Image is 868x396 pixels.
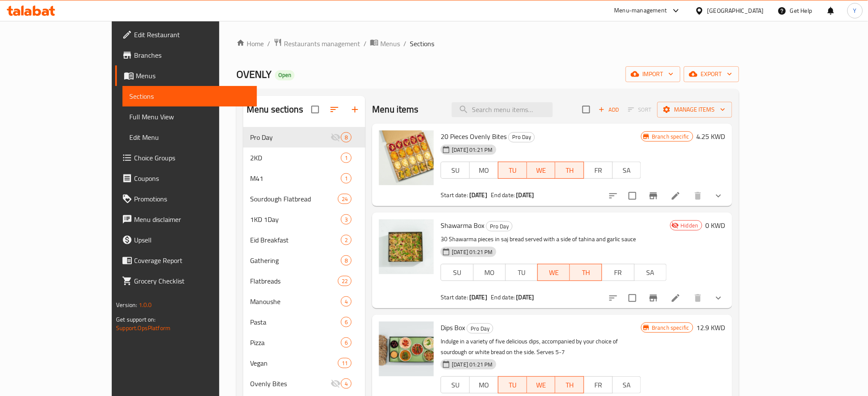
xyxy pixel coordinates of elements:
button: TU [505,264,538,281]
span: import [632,69,674,80]
span: 8 [341,257,351,265]
div: Pro Day8 [243,127,365,148]
span: Sections [129,91,250,101]
div: Pro Day [508,132,535,142]
span: FR [588,379,609,391]
span: SA [616,379,638,391]
div: M41 [250,173,341,183]
a: Edit menu item [671,293,681,303]
a: Coupons [115,168,257,189]
a: Menus [370,38,400,49]
p: 30 Shawarma pieces in saj bread served with a side of tahina and garlic sauce​ [441,234,666,245]
div: M411 [243,168,365,189]
span: Get support on: [116,314,155,325]
div: items [341,317,352,327]
span: Start date: [441,292,468,303]
button: show more [708,186,729,206]
span: SU [444,164,466,177]
span: Branches [134,50,250,60]
img: Dips Box [379,322,434,376]
b: [DATE] [516,292,534,303]
span: Shawarma Box [441,219,484,232]
span: TU [502,379,524,391]
span: 20 Pieces Ovenly Bites [441,130,507,143]
span: Start date: [441,189,468,201]
span: Menus [136,71,250,81]
div: items [341,296,352,307]
a: Promotions [115,189,257,209]
div: items [338,276,352,286]
span: Select all sections [306,100,324,118]
span: 6 [341,318,351,326]
span: Pro Day [509,132,534,142]
b: [DATE] [469,292,487,303]
a: Full Menu View [122,106,257,127]
svg: Show Choices [713,191,724,201]
span: Manoushe [250,296,341,307]
div: Pro Day [486,221,513,231]
span: 2KD [250,153,341,163]
input: search [452,102,553,117]
h6: 4.25 KWD [697,130,725,142]
span: 8 [341,133,351,142]
span: MO [473,164,495,177]
span: Restaurants management [284,38,360,49]
span: TU [502,164,524,177]
span: 3 [341,216,351,224]
div: 1KD 1Day [250,214,341,225]
span: Pro Day [486,222,512,231]
h6: 12.9 KWD [697,322,725,334]
div: Ovenly Bites4 [243,373,365,394]
span: [DATE] 01:21 PM [448,248,496,256]
button: TH [555,162,584,179]
div: Pro Day [467,323,493,334]
div: items [341,153,352,163]
b: [DATE] [516,189,534,201]
div: Gathering [250,255,341,266]
div: items [338,194,352,204]
div: 1KD 1Day3 [243,209,365,230]
span: Sections [410,38,434,49]
button: WE [527,162,556,179]
span: FR [588,164,609,177]
button: SU [441,376,470,393]
span: Full Menu View [129,112,250,122]
div: items [341,214,352,225]
li: / [364,38,367,49]
span: Branch specific [648,133,692,141]
span: Flatbreads [250,276,338,286]
h6: 0 KWD [706,219,725,231]
span: Upsell [134,235,250,245]
button: MO [469,376,498,393]
span: Pro Day [467,324,493,334]
div: Pro Day [250,132,331,142]
button: TH [555,376,584,393]
span: Menu disclaimer [134,214,250,225]
div: items [341,255,352,266]
svg: Inactive section [331,378,341,389]
a: Grocery Checklist [115,271,257,291]
span: WE [541,266,567,279]
span: SA [638,266,663,279]
button: Add section [345,99,365,120]
h2: Menu sections [247,103,303,116]
span: Grocery Checklist [134,276,250,286]
span: Select section [577,100,595,118]
button: WE [527,376,556,393]
a: Choice Groups [115,148,257,168]
div: Gathering8 [243,250,365,271]
button: SA [634,264,667,281]
div: Manoushe4 [243,291,365,312]
img: 20 Pieces Ovenly Bites [379,130,434,185]
button: FR [602,264,634,281]
li: / [403,38,406,49]
a: Coverage Report [115,250,257,271]
a: Upsell [115,230,257,250]
span: WE [531,164,552,177]
div: [GEOGRAPHIC_DATA] [707,6,764,15]
span: Pizza [250,337,341,348]
button: Manage items [657,102,732,118]
span: TH [559,379,581,391]
a: Edit Restaurant [115,24,257,45]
